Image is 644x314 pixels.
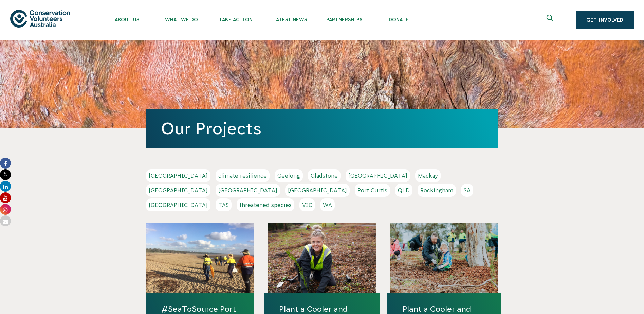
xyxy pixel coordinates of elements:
[146,184,210,197] a: [GEOGRAPHIC_DATA]
[395,184,412,197] a: QLD
[275,169,303,182] a: Geelong
[320,198,335,211] a: WA
[100,17,154,22] span: About Us
[355,184,390,197] a: Port Curtis
[263,17,317,22] span: Latest News
[418,184,456,197] a: Rockingham
[146,198,210,211] a: [GEOGRAPHIC_DATA]
[461,184,473,197] a: SA
[317,17,371,22] span: Partnerships
[547,15,555,25] span: Expand search box
[161,119,261,138] a: Our Projects
[542,12,559,28] button: Expand search box Close search box
[208,17,263,22] span: Take Action
[346,169,410,182] a: [GEOGRAPHIC_DATA]
[146,169,210,182] a: [GEOGRAPHIC_DATA]
[576,11,634,29] a: Get Involved
[237,198,294,211] a: threatened species
[10,10,70,27] img: logo.svg
[415,169,441,182] a: Mackay
[216,198,232,211] a: TAS
[308,169,341,182] a: Gladstone
[216,184,280,197] a: [GEOGRAPHIC_DATA]
[216,169,270,182] a: climate resilience
[371,17,426,22] span: Donate
[285,184,350,197] a: [GEOGRAPHIC_DATA]
[299,198,315,211] a: VIC
[154,17,208,22] span: What We Do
